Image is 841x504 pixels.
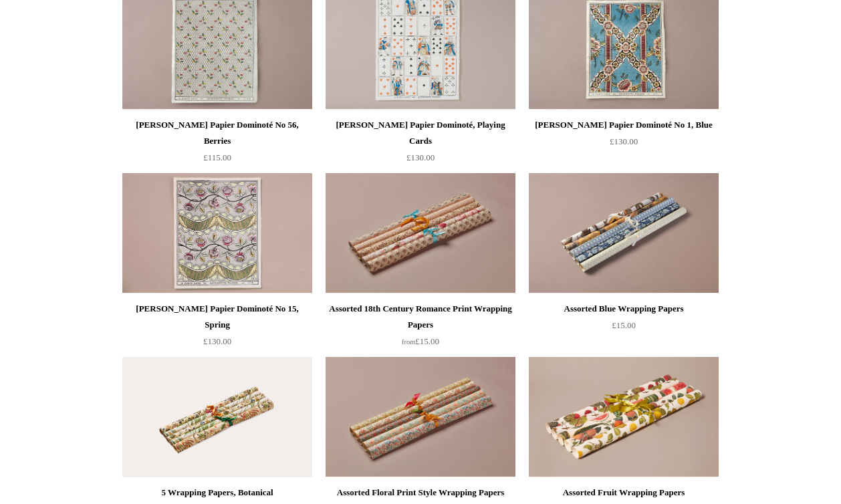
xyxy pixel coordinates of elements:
img: Assorted Floral Print Style Wrapping Papers [326,357,515,477]
a: Assorted Fruit Wrapping Papers Assorted Fruit Wrapping Papers [529,357,719,477]
img: Assorted Blue Wrapping Papers [529,173,719,293]
div: [PERSON_NAME] Papier Dominoté No 1, Blue [532,117,715,133]
img: Antoinette Poisson Papier Dominoté No 15, Spring [122,173,312,293]
span: £130.00 [610,136,638,146]
div: [PERSON_NAME] Papier Dominoté, Playing Cards [329,117,512,149]
a: 5 Wrapping Papers, Botanical 5 Wrapping Papers, Botanical [122,357,312,477]
a: Assorted Floral Print Style Wrapping Papers Assorted Floral Print Style Wrapping Papers [326,357,515,477]
img: 5 Wrapping Papers, Botanical [122,357,312,477]
a: [PERSON_NAME] Papier Dominoté No 15, Spring £130.00 [122,301,312,356]
a: Assorted 18th Century Romance Print Wrapping Papers Assorted 18th Century Romance Print Wrapping ... [326,173,515,293]
span: £15.00 [402,336,439,346]
span: £130.00 [203,336,231,346]
div: [PERSON_NAME] Papier Dominoté No 56, Berries [126,117,309,149]
span: £115.00 [203,152,231,162]
div: Assorted Floral Print Style Wrapping Papers [329,485,512,501]
img: Assorted 18th Century Romance Print Wrapping Papers [326,173,515,293]
a: [PERSON_NAME] Papier Dominoté No 56, Berries £115.00 [122,117,312,172]
div: Assorted 18th Century Romance Print Wrapping Papers [329,301,512,333]
a: Antoinette Poisson Papier Dominoté No 15, Spring Antoinette Poisson Papier Dominoté No 15, Spring [122,173,312,293]
span: £15.00 [612,320,636,330]
div: Assorted Fruit Wrapping Papers [532,485,715,501]
a: Assorted 18th Century Romance Print Wrapping Papers from£15.00 [326,301,515,356]
a: Assorted Blue Wrapping Papers Assorted Blue Wrapping Papers [529,173,719,293]
span: from [402,338,415,346]
a: [PERSON_NAME] Papier Dominoté No 1, Blue £130.00 [529,117,719,172]
a: [PERSON_NAME] Papier Dominoté, Playing Cards £130.00 [326,117,515,172]
a: Assorted Blue Wrapping Papers £15.00 [529,301,719,356]
div: [PERSON_NAME] Papier Dominoté No 15, Spring [126,301,309,333]
img: Assorted Fruit Wrapping Papers [529,357,719,477]
div: Assorted Blue Wrapping Papers [532,301,715,317]
span: £130.00 [406,152,435,162]
div: 5 Wrapping Papers, Botanical [126,485,309,501]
